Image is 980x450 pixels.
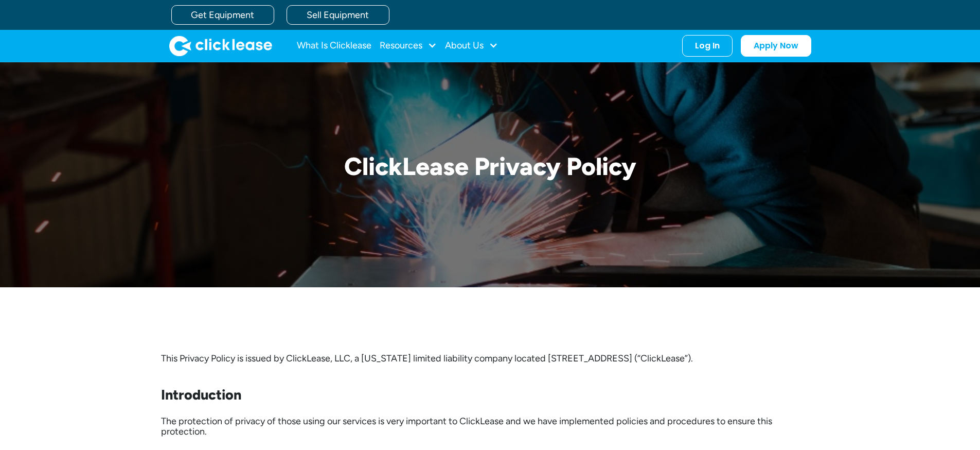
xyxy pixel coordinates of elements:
[695,41,720,51] div: Log In
[297,36,371,56] a: What Is Clicklease
[344,153,636,180] h1: ClickLease Privacy Policy
[380,36,437,56] div: Resources
[161,387,819,403] h3: Introduction
[741,35,811,57] a: Apply Now
[171,5,274,25] a: Get Equipment
[161,416,819,437] p: The protection of privacy of those using our services is very important to ClickLease and we have...
[161,353,819,364] p: This Privacy Policy is issued by ClickLease, LLC, a [US_STATE] limited liability company located ...
[169,36,272,56] img: Clicklease logo
[169,36,272,56] a: home
[287,5,389,25] a: Sell Equipment
[445,36,498,56] div: About Us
